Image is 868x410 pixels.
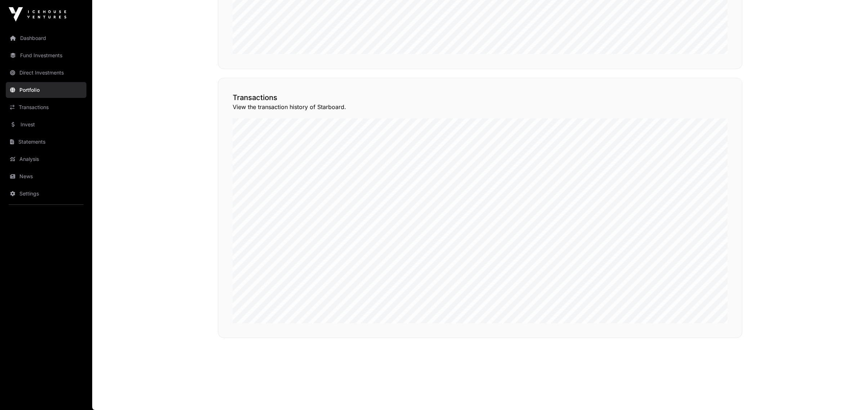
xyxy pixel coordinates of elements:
a: Portfolio [6,82,86,98]
a: Invest [6,117,86,132]
a: Direct Investments [6,65,86,81]
a: News [6,168,86,184]
p: View the transaction history of Starboard. [233,103,728,111]
a: Settings [6,186,86,202]
a: Analysis [6,151,86,167]
a: Dashboard [6,30,86,46]
iframe: Chat Widget [832,375,868,410]
a: Statements [6,134,86,150]
a: Fund Investments [6,48,86,63]
img: Icehouse Ventures Logo [9,7,66,22]
a: Transactions [6,99,86,115]
h2: Transactions [233,93,728,103]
